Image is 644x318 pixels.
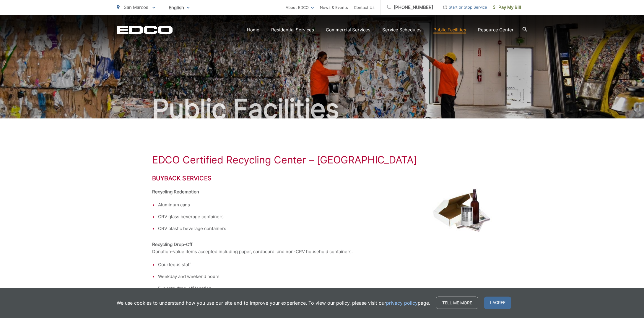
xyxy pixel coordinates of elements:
[152,154,492,166] h1: EDCO Certified Recycling Center – [GEOGRAPHIC_DATA]
[158,261,492,268] li: Courteous staff
[152,241,492,255] p: Donation-value items accepted including paper, cardboard, and non-CRV household containers.
[286,4,314,11] a: About EDCO
[158,285,492,292] li: E-waste drop-off location
[354,4,375,11] a: Contact Us
[386,299,418,306] a: privacy policy
[247,26,259,33] a: Home
[158,201,492,208] li: Aluminum cans
[152,242,192,247] strong: Recycling Drop-Off
[433,26,466,33] a: Public Facilities
[152,175,492,182] h2: Buyback Services
[158,225,492,232] li: CRV plastic beverage containers
[117,26,173,34] a: EDCD logo. Return to the homepage.
[158,213,492,220] li: CRV glass beverage containers
[326,26,370,33] a: Commercial Services
[117,299,430,306] p: We use cookies to understand how you use our site and to improve your experience. To view our pol...
[124,4,148,10] span: San Marcos
[271,26,314,33] a: Residential Services
[152,189,199,195] strong: Recycling Redemption
[478,26,514,33] a: Resource Center
[320,4,348,11] a: News & Events
[436,297,478,309] a: Tell me more
[158,273,492,280] li: Weekday and weekend hours
[433,188,492,232] img: Cardboard, bottles, cans, newspapers
[117,94,527,124] h2: Public Facilities
[382,26,422,33] a: Service Schedules
[493,4,521,11] span: Pay My Bill
[164,2,194,13] span: English
[484,297,511,309] span: I agree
